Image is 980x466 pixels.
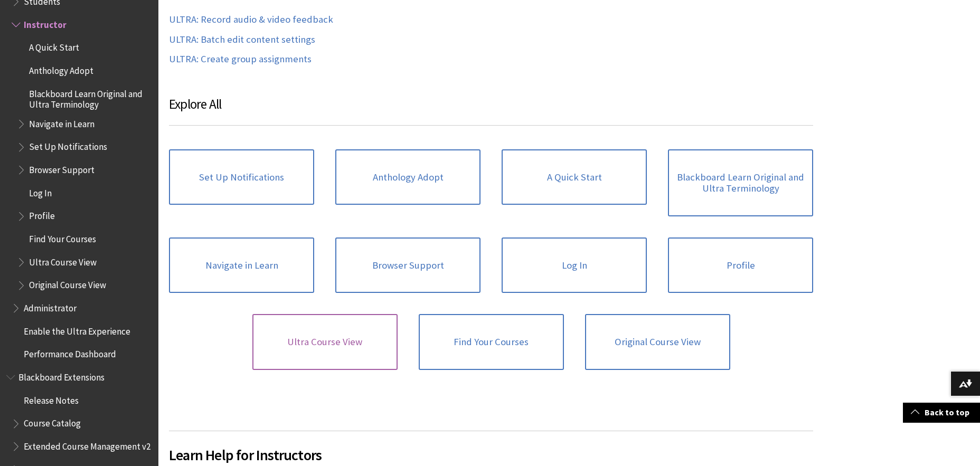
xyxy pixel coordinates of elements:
[29,230,96,244] span: Find Your Courses
[29,161,95,175] span: Browser Support
[29,115,95,129] span: Navigate in Learn
[29,138,107,153] span: Set Up Notifications
[169,34,315,46] a: ULTRA: Batch edit content settings
[169,94,813,126] h3: Explore All
[24,299,77,313] span: Administrator
[169,149,314,205] a: Set Up Notifications
[668,237,813,293] a: Profile
[668,149,813,216] a: Blackboard Learn Original and Ultra Terminology
[502,237,647,293] a: Log In
[29,184,52,198] span: Log In
[169,53,312,65] a: ULTRA: Create group assignments
[29,207,55,222] span: Profile
[903,403,980,422] a: Back to top
[24,438,150,452] span: Extended Course Management v2
[18,368,105,383] span: Blackboard Extensions
[169,431,813,466] h2: Learn Help for Instructors
[24,346,116,360] span: Performance Dashboard
[419,314,564,370] a: Find Your Courses
[502,149,647,205] a: A Quick Start
[24,415,81,429] span: Course Catalog
[29,39,79,53] span: A Quick Start
[29,85,151,110] span: Blackboard Learn Original and Ultra Terminology
[169,237,314,293] a: Navigate in Learn
[24,322,130,337] span: Enable the Ultra Experience
[24,392,79,406] span: Release Notes
[252,314,398,370] a: Ultra Course View
[335,149,480,205] a: Anthology Adopt
[585,314,730,370] a: Original Course View
[29,277,106,291] span: Original Course View
[29,253,97,268] span: Ultra Course View
[335,237,480,293] a: Browser Support
[24,16,67,30] span: Instructor
[29,62,93,76] span: Anthology Adopt
[169,14,333,26] a: ULTRA: Record audio & video feedback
